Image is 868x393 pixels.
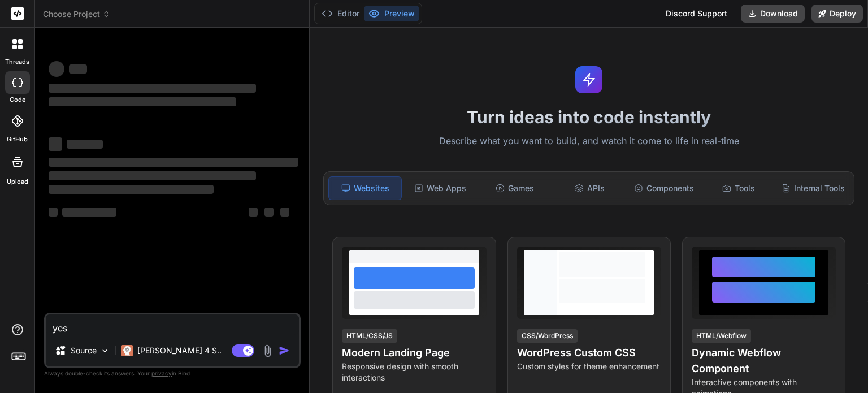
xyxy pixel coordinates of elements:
div: Websites [328,176,402,200]
div: Internal Tools [777,176,849,200]
img: Pick Models [100,346,110,356]
div: Games [479,176,551,200]
span: ‌ [49,61,64,77]
div: Discord Support [659,5,734,23]
label: Upload [7,177,28,187]
h4: WordPress Custom CSS [517,345,661,361]
span: ‌ [49,185,214,194]
p: [PERSON_NAME] 4 S.. [137,345,222,356]
button: Deploy [811,5,863,23]
span: ‌ [69,64,87,74]
span: ‌ [49,97,236,106]
h4: Dynamic Webflow Component [692,345,836,377]
span: ‌ [49,158,298,167]
div: HTML/CSS/JS [342,329,397,343]
button: Preview [364,6,419,21]
div: Web Apps [404,176,476,200]
span: ‌ [62,208,116,217]
img: Claude 4 Sonnet [121,345,133,356]
div: Components [628,176,700,200]
p: Custom styles for theme enhancement [517,361,661,372]
span: ‌ [249,208,258,217]
span: ‌ [49,171,256,180]
h4: Modern Landing Page [342,345,486,361]
h1: Turn ideas into code instantly [316,107,861,127]
label: threads [5,57,29,67]
label: code [10,95,25,105]
p: Describe what you want to build, and watch it come to life in real-time [316,134,861,149]
textarea: yes [46,314,299,335]
img: attachment [261,344,274,357]
div: CSS/WordPress [517,329,578,343]
div: HTML/Webflow [692,329,751,343]
span: ‌ [67,140,103,149]
span: ‌ [49,84,256,93]
span: ‌ [49,208,58,217]
span: ‌ [280,208,289,217]
img: icon [279,345,290,356]
label: GitHub [7,135,28,144]
span: privacy [151,370,172,377]
span: Choose Project [43,8,110,20]
span: ‌ [49,137,62,151]
button: Editor [317,6,364,21]
p: Source [71,345,97,356]
div: Tools [702,176,775,200]
p: Responsive design with smooth interactions [342,361,486,383]
button: Download [741,5,805,23]
p: Always double-check its answers. Your in Bind [44,368,301,379]
div: APIs [553,176,626,200]
span: ‌ [264,208,274,217]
